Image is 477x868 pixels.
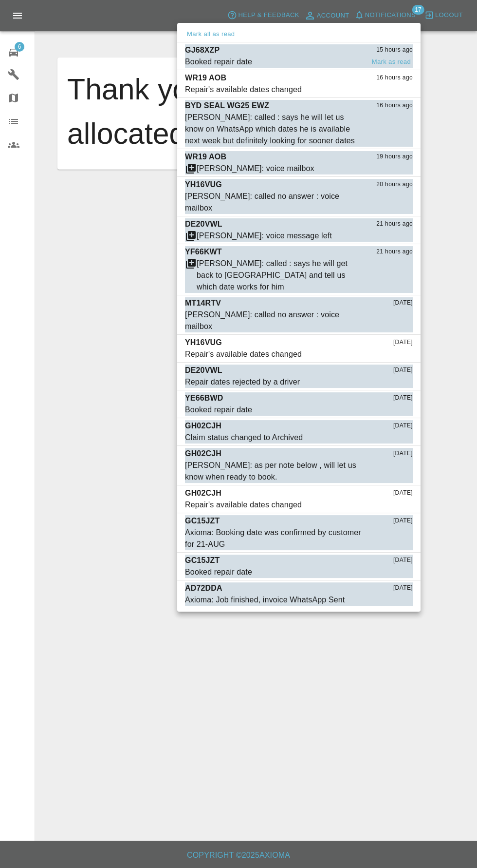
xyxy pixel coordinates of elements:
span: [DATE] [393,366,413,375]
div: [PERSON_NAME]: voice message left [197,230,332,242]
span: 16 hours ago [376,101,413,111]
div: Repair dates rejected by a driver [185,376,300,388]
p: GH02CJH [185,420,221,432]
p: GJ68XZP [185,44,220,56]
div: Booked repair date [185,56,252,68]
div: [PERSON_NAME]: called : says he will get back to [GEOGRAPHIC_DATA] and tell us which date works f... [197,258,364,293]
button: Mark all as read [185,29,237,40]
span: 21 hours ago [376,247,413,257]
div: Claim status changed to Archived [185,432,303,444]
div: [PERSON_NAME]: called no answer : voice mailbox [185,191,364,214]
p: BYD SEAL WG25 EWZ [185,100,269,112]
div: Repair's available dates changed [185,348,302,360]
div: [PERSON_NAME]: as per note below , will let us know when ready to book. [185,460,364,483]
div: [PERSON_NAME]: called : says he will let us know on WhatsApp which dates he is available next wee... [185,112,364,147]
span: 21 hours ago [376,219,413,229]
span: [DATE] [393,556,413,565]
p: AD72DDA [185,582,222,594]
span: [DATE] [393,488,413,498]
span: [DATE] [393,449,413,459]
span: [DATE] [393,516,413,526]
span: 20 hours ago [376,180,413,190]
p: MT14RTV [185,297,221,309]
div: Axioma: Job finished, invoice WhatsApp Sent [185,594,345,606]
div: Axioma: Booking date was confirmed by customer for 21-AUG [185,527,364,550]
span: [DATE] [393,583,413,593]
div: Booked repair date [185,566,252,578]
p: DE20VWL [185,365,222,376]
p: GC15JZT [185,555,220,566]
p: YF66KWT [185,246,222,258]
div: [PERSON_NAME]: voice mailbox [197,163,314,174]
span: [DATE] [393,393,413,403]
div: Repair's available dates changed [185,499,302,511]
p: DE20VWL [185,218,222,230]
span: [DATE] [393,298,413,308]
span: 15 hours ago [376,45,413,55]
span: [DATE] [393,421,413,431]
div: Booked repair date [185,404,252,416]
p: WR19 AOB [185,72,226,84]
button: Mark as read [370,57,413,68]
div: [PERSON_NAME]: called no answer : voice mailbox [185,309,364,332]
p: YH16VUG [185,179,222,191]
span: 16 hours ago [376,73,413,83]
span: 19 hours ago [376,152,413,162]
p: YE66BWD [185,392,223,404]
p: GC15JZT [185,515,220,527]
span: [DATE] [393,338,413,347]
p: GH02CJH [185,487,221,499]
p: GH02CJH [185,448,221,460]
div: Repair's available dates changed [185,84,302,96]
p: WR19 AOB [185,151,226,163]
p: YH16VUG [185,337,222,348]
